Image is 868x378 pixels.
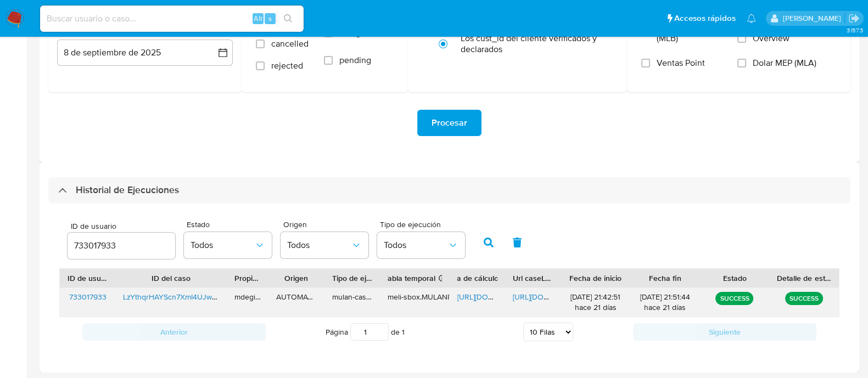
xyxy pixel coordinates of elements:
[268,13,272,24] span: s
[40,12,304,26] input: Buscar usuario o caso...
[277,11,299,26] button: search-icon
[848,13,860,24] a: Salir
[254,13,262,24] span: Alt
[782,13,844,24] p: martin.degiuli@mercadolibre.com
[846,26,863,35] span: 3.157.3
[747,14,756,23] a: Notificaciones
[674,13,736,24] span: Accesos rápidos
